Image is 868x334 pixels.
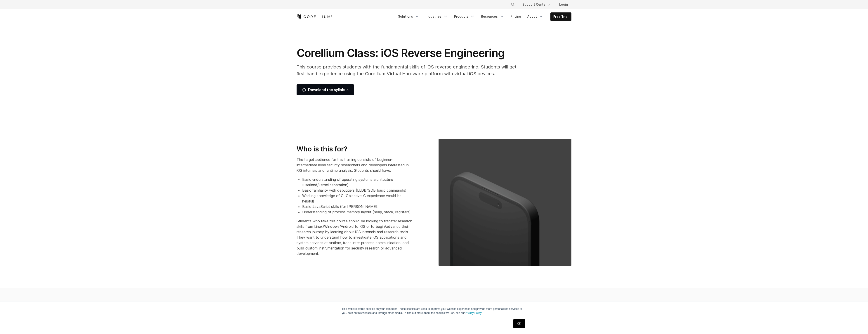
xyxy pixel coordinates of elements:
[556,0,571,9] a: Login
[302,177,412,188] li: Basic understanding of operating systems architecture (userland/kernel separation)
[478,12,507,21] a: Resources
[342,307,526,315] p: This website stores cookies on your computer. These cookies are used to improve your website expe...
[395,12,571,21] div: Navigation Menu
[297,64,523,77] p: This course provides students with the fundamental skills of iOS reverse engineering. Students wi...
[302,87,349,92] span: Download the syllabus
[465,311,482,315] a: Privacy Policy.
[423,12,451,21] a: Industries
[297,84,354,95] a: Download the syllabus
[302,193,412,204] li: Working knowledge of C (Objective-C experience would be helpful)
[297,14,333,19] a: Corellium Home
[451,12,477,21] a: Products
[297,157,412,173] p: The target audience for this training consists of beginner-intermediate level security researcher...
[505,0,571,9] div: Navigation Menu
[395,12,422,21] a: Solutions
[509,0,517,9] button: Search
[302,188,412,193] li: Basic familiarity with debuggers (LLDB/GDB basic commands)
[519,0,554,9] a: Support Center
[439,139,571,266] img: Corellium_iPhone14_Angle_700_square
[302,204,412,209] li: Basic JavaScript skills (for [PERSON_NAME])
[508,12,524,21] a: Pricing
[297,46,523,60] h1: Corellium Class: iOS Reverse Engineering
[525,12,546,21] a: About
[302,209,412,215] li: Understanding of process memory layout (heap, stack, registers)
[513,319,525,328] a: OK
[297,145,412,153] h3: Who is this for?
[297,218,412,256] p: Students who take this course should be looking to transfer research skills from Linux/Windows/An...
[551,13,571,21] a: Free Trial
